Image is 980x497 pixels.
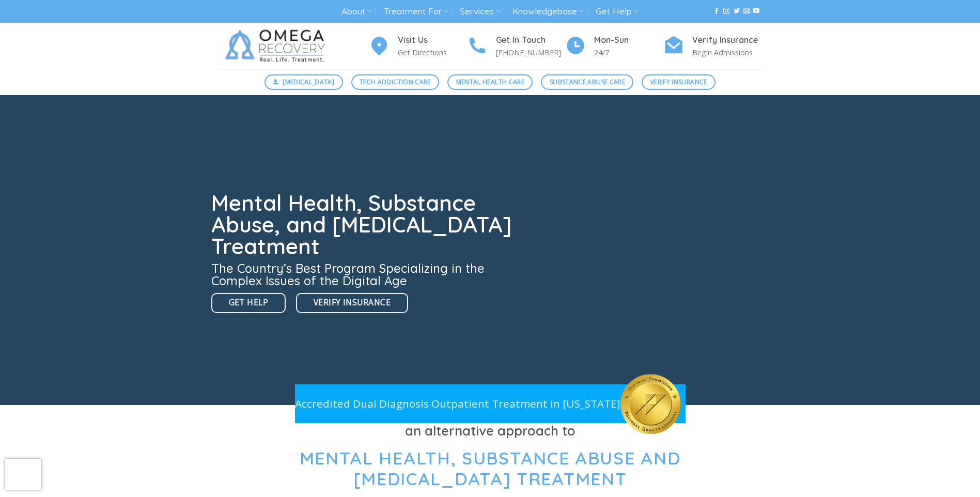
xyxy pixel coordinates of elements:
[723,8,729,15] a: Follow on Instagram
[211,192,518,257] h1: Mental Health, Substance Abuse, and [MEDICAL_DATA] Treatment
[650,77,707,87] span: Verify Insurance
[753,8,759,15] a: Follow on YouTube
[211,293,286,313] a: Get Help
[295,395,620,412] p: Accredited Dual Diagnosis Outpatient Treatment in [US_STATE]
[314,296,391,309] span: Verify Insurance
[512,2,584,21] a: Knowledgebase
[351,74,440,90] a: Tech Addiction Care
[594,46,663,58] p: 24/7
[211,262,518,287] h3: The Country’s Best Program Specializing in the Complex Issues of the Digital Age
[734,8,740,15] a: Follow on Twitter
[447,74,533,90] a: Mental Health Care
[229,296,269,309] span: Get Help
[496,34,565,47] h4: Get In Touch
[300,447,681,490] span: Mental Health, Substance Abuse and [MEDICAL_DATA] Treatment
[594,34,663,47] h4: Mon-Sun
[398,46,467,58] p: Get Directions
[541,74,633,90] a: Substance Abuse Care
[460,2,501,21] a: Services
[341,2,372,21] a: About
[219,421,761,441] h3: an alternative approach to
[360,77,431,87] span: Tech Addiction Care
[296,293,408,313] a: Verify Insurance
[219,23,335,69] img: Omega Recovery
[265,74,343,90] a: [MEDICAL_DATA]
[692,34,761,47] h4: Verify Insurance
[596,2,639,21] a: Get Help
[642,74,715,90] a: Verify Insurance
[283,77,334,87] span: [MEDICAL_DATA]
[467,34,565,59] a: Get In Touch [PHONE_NUMBER]
[550,77,625,87] span: Substance Abuse Care
[456,77,524,87] span: Mental Health Care
[496,46,565,58] p: [PHONE_NUMBER]
[369,34,467,59] a: Visit Us Get Directions
[663,34,761,59] a: Verify Insurance Begin Admissions
[692,46,761,58] p: Begin Admissions
[398,34,467,47] h4: Visit Us
[743,8,750,15] a: Send us an email
[713,8,720,15] a: Follow on Facebook
[384,2,448,21] a: Treatment For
